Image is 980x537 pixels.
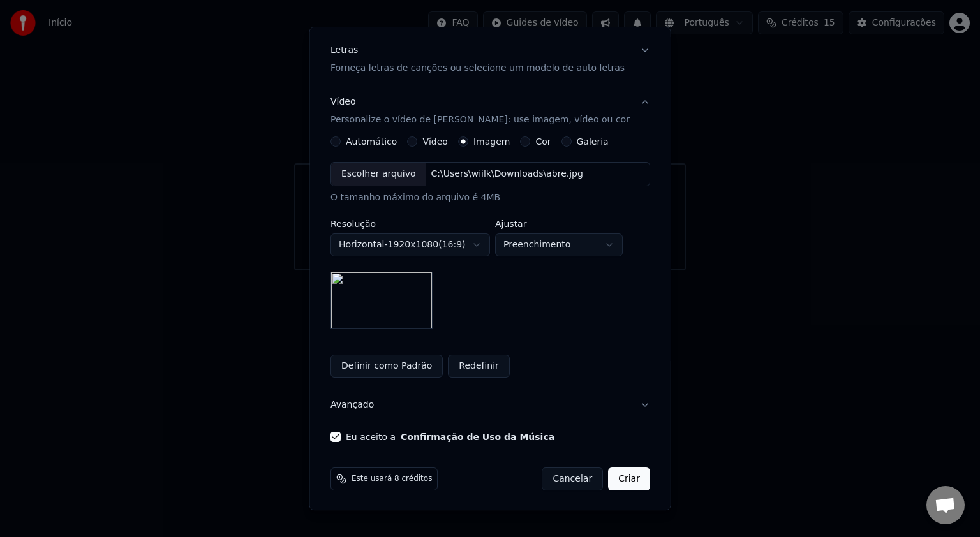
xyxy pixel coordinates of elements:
[346,137,397,146] label: Automático
[426,168,588,180] div: C:\Users\wiilk\Downloads\abre.jpg
[331,163,426,186] div: Escolher arquivo
[608,467,650,490] button: Criar
[576,137,608,146] label: Galeria
[330,44,358,57] div: Letras
[330,96,630,126] div: Vídeo
[330,114,630,126] p: Personalize o vídeo de [PERSON_NAME]: use imagem, vídeo ou cor
[330,219,490,228] label: Resolução
[330,136,650,388] div: VídeoPersonalize o vídeo de [PERSON_NAME]: use imagem, vídeo ou cor
[330,191,650,204] div: O tamanho máximo do arquivo é 4MB
[535,137,551,146] label: Cor
[346,432,554,441] label: Eu aceito a
[330,388,650,422] button: Avançado
[330,34,650,85] button: LetrasForneça letras de canções ou selecione um modelo de auto letras
[473,137,509,146] label: Imagem
[330,355,443,378] button: Definir como Padrão
[330,62,625,75] p: Forneça letras de canções ou selecione um modelo de auto letras
[422,137,448,146] label: Vídeo
[352,474,432,484] span: Este usará 8 créditos
[330,85,650,136] button: VídeoPersonalize o vídeo de [PERSON_NAME]: use imagem, vídeo ou cor
[495,219,623,228] label: Ajustar
[401,432,554,441] button: Eu aceito a
[448,355,510,378] button: Redefinir
[542,467,603,490] button: Cancelar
